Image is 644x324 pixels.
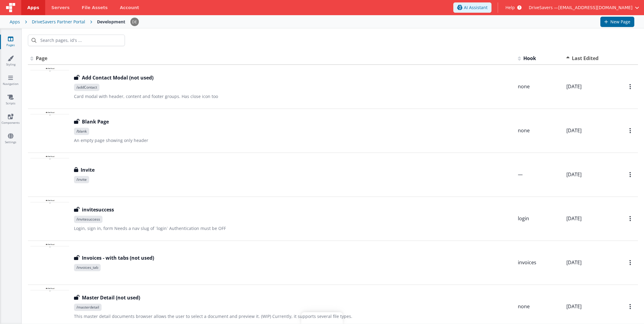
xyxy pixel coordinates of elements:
[566,259,582,266] span: [DATE]
[518,127,562,134] div: none
[82,206,114,213] h3: invitesuccess
[82,118,109,125] h3: Blank Page
[572,55,599,62] span: Last Edited
[97,19,125,25] div: Development
[626,256,636,269] button: Options
[566,171,582,178] span: [DATE]
[505,5,515,11] span: Help
[10,19,20,25] div: Apps
[558,5,632,11] span: [EMAIL_ADDRESS][DOMAIN_NAME]
[518,259,562,266] div: invoices
[464,5,488,11] span: AI Assistant
[28,35,125,46] input: Search pages, id's ...
[74,304,102,311] span: /masterdetail
[529,5,558,11] span: DriveSavers —
[626,124,636,137] button: Options
[566,303,582,310] span: [DATE]
[74,216,102,223] span: /invitesuccess
[36,55,47,62] span: Page
[82,74,153,81] h3: Add Contact Modal (not used)
[82,294,140,301] h3: Master Detail (not used)
[518,303,562,310] div: none
[518,83,562,90] div: none
[600,17,634,27] button: New Page
[82,5,108,11] span: File Assets
[74,264,101,271] span: /invoices_tab
[74,225,513,231] p: Login, sign in, form Needs a nav slug of `login` Authentication must be OFF
[566,83,582,90] span: [DATE]
[626,80,636,93] button: Options
[518,171,523,178] span: —
[523,55,536,62] span: Hook
[81,166,95,174] h3: Invite
[626,212,636,225] button: Options
[626,168,636,181] button: Options
[74,93,513,100] p: Card modal with header, content and footer groups. Has close icon too
[74,128,89,135] span: /blank
[82,254,154,262] h3: Invoices - with tabs (not used)
[566,215,582,222] span: [DATE]
[27,5,39,11] span: Apps
[566,127,582,134] span: [DATE]
[529,5,639,11] button: DriveSavers — [EMAIL_ADDRESS][DOMAIN_NAME]
[74,84,99,91] span: /addContact
[74,313,513,319] p: This master detail documents browser allows the user to select a document and preview it. (WIP) C...
[626,300,636,313] button: Options
[518,215,562,222] div: login
[32,19,85,25] div: DriveSavers Partner Portal
[130,18,139,26] img: c1374c675423fc74691aaade354d0b4b
[74,137,513,143] p: An empty page showing only header
[51,5,69,11] span: Servers
[453,2,491,13] button: AI Assistant
[74,176,89,183] span: /invite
